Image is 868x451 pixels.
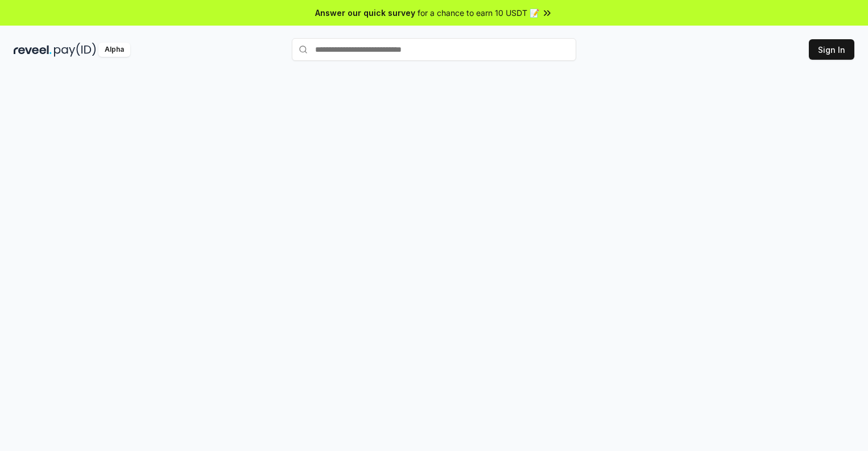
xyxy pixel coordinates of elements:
[315,7,415,19] span: Answer our quick survey
[418,7,539,19] span: for a chance to earn 10 USDT 📝
[98,43,130,57] div: Alpha
[809,39,854,60] button: Sign In
[14,43,52,57] img: reveel_dark
[54,43,96,57] img: pay_id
